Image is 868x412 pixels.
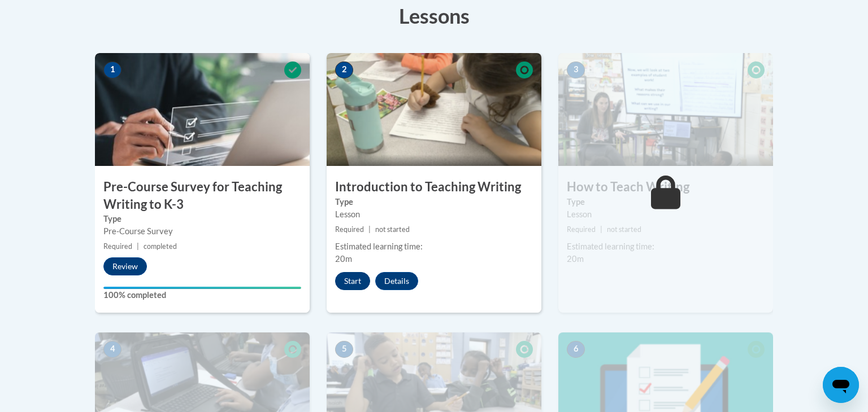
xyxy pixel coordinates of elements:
img: Course Image [558,53,773,166]
span: | [137,242,139,251]
div: Lesson [335,208,533,221]
button: Review [103,257,147,275]
img: Course Image [327,53,541,166]
span: 2 [335,62,353,78]
span: 20m [335,254,352,264]
span: not started [607,225,641,234]
button: Start [335,272,370,290]
div: Pre-Course Survey [103,225,301,238]
span: Required [103,242,132,251]
h3: How to Teach Writing [558,178,773,196]
label: Type [103,213,301,225]
label: Type [335,196,533,208]
label: 100% completed [103,289,301,301]
span: completed [144,242,177,251]
iframe: Button to launch messaging window [823,367,859,403]
span: | [600,225,602,234]
span: not started [375,225,410,234]
span: | [368,225,371,234]
span: 4 [103,341,121,358]
h3: Lessons [95,2,773,30]
button: Details [375,272,418,290]
span: 3 [567,62,585,78]
span: 6 [567,341,585,358]
span: 5 [335,341,353,358]
div: Estimated learning time: [335,240,533,253]
h3: Pre-Course Survey for Teaching Writing to K-3 [95,178,310,213]
span: 1 [103,62,121,78]
div: Estimated learning time: [567,240,765,253]
span: 20m [567,254,584,264]
label: Type [567,196,765,208]
img: Course Image [95,53,310,166]
h3: Introduction to Teaching Writing [327,178,541,196]
div: Your progress [103,287,301,289]
span: Required [567,225,596,234]
span: Required [335,225,364,234]
div: Lesson [567,208,765,221]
